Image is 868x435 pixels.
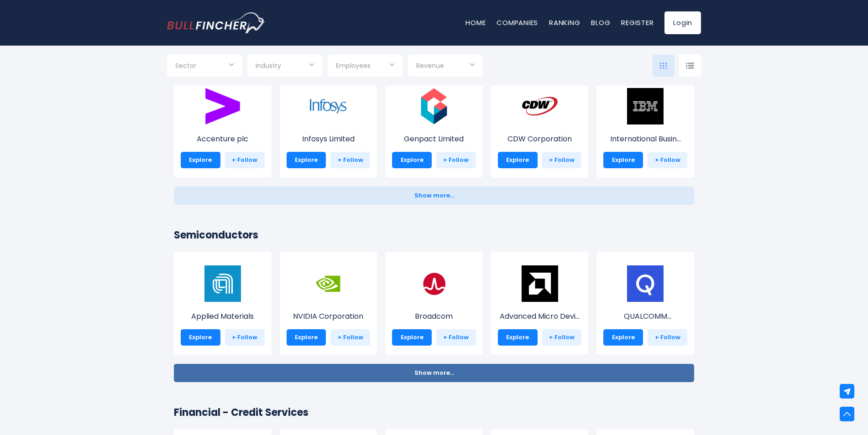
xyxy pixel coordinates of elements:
[621,18,654,27] a: Register
[174,364,694,382] button: Show more...
[627,88,664,124] img: IBM.png
[392,311,476,322] p: Broadcom
[603,329,643,346] a: Explore
[174,405,694,420] h2: Financial - Credit Services
[648,152,687,168] a: + Follow
[287,134,371,145] p: Infosys Limited
[603,311,687,322] p: QUALCOMM Incorporated
[225,329,265,346] a: + Follow
[648,329,687,346] a: + Follow
[287,105,371,145] a: Infosys Limited
[181,282,265,322] a: Applied Materials
[416,88,452,124] img: G.png
[204,88,241,124] img: ACN.png
[542,329,582,346] a: + Follow
[256,62,281,70] span: Industry
[181,311,265,322] p: Applied Materials
[392,282,476,322] a: Broadcom
[174,228,694,243] h2: Semiconductors
[603,134,687,145] p: International Business Machines Corporation
[181,105,265,145] a: Accenture plc
[167,12,266,33] img: Bullfincher logo
[414,192,454,199] span: Show more...
[498,152,538,168] a: Explore
[627,265,664,302] img: QCOM.png
[414,370,454,377] span: Show more...
[167,12,265,33] a: Go to homepage
[175,58,234,75] input: Selection
[465,18,486,27] a: Home
[336,62,371,70] span: Employees
[660,62,667,69] img: icon-comp-grid.svg
[287,152,326,168] a: Explore
[204,265,241,302] img: AMAT.png
[330,329,370,346] a: + Follow
[310,265,346,302] img: NVDA.png
[436,152,476,168] a: + Follow
[181,329,220,346] a: Explore
[175,62,196,70] span: Sector
[591,18,610,27] a: Blog
[542,152,582,168] a: + Follow
[436,329,476,346] a: + Follow
[310,88,346,124] img: INFY.png
[603,105,687,145] a: International Busin...
[522,88,558,124] img: CDW.png
[603,152,643,168] a: Explore
[416,265,452,302] img: AVGO.png
[287,329,326,346] a: Explore
[416,58,475,75] input: Selection
[522,265,558,302] img: AMD.png
[392,152,432,168] a: Explore
[336,58,394,75] input: Selection
[664,11,701,34] a: Login
[392,105,476,145] a: Genpact Limited
[498,311,582,322] p: Advanced Micro Devices
[497,18,538,27] a: Companies
[549,18,580,27] a: Ranking
[287,311,371,322] p: NVIDIA Corporation
[686,62,694,69] img: icon-comp-list-view.svg
[225,152,265,168] a: + Follow
[330,152,370,168] a: + Follow
[498,134,582,145] p: CDW Corporation
[498,329,538,346] a: Explore
[181,134,265,145] p: Accenture plc
[498,282,582,322] a: Advanced Micro Devi...
[392,134,476,145] p: Genpact Limited
[287,282,371,322] a: NVIDIA Corporation
[392,329,432,346] a: Explore
[498,105,582,145] a: CDW Corporation
[174,186,694,205] button: Show more...
[181,152,220,168] a: Explore
[603,282,687,322] a: QUALCOMM Incorporat...
[256,58,314,75] input: Selection
[416,62,444,70] span: Revenue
